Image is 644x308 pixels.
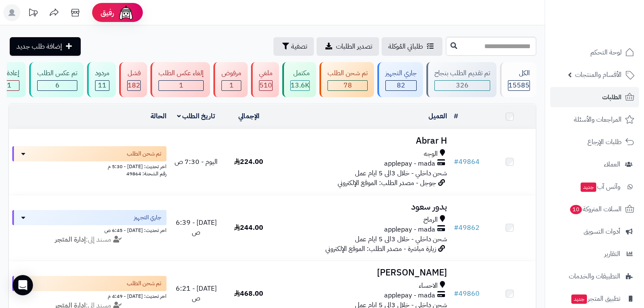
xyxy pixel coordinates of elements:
span: 1 [179,80,183,90]
strong: إدارة المتجر [55,234,86,245]
span: # [454,289,458,299]
div: مرفوض [221,68,241,78]
div: 1 [159,81,203,90]
span: وآتس آب [580,181,620,193]
div: ملغي [259,68,273,78]
div: اخر تحديث: [DATE] - 4:49 م [12,291,166,300]
a: تم عكس الطلب 6 [27,62,85,97]
span: 78 [344,80,352,90]
a: الطلبات [550,87,639,107]
a: وآتس آبجديد [550,177,639,197]
a: #49860 [454,289,480,299]
span: 13.6K [291,80,309,90]
a: #49862 [454,223,480,233]
span: الاحساء [419,281,438,291]
span: applepay - mada [384,159,435,169]
span: [DATE] - 6:39 ص [176,218,217,237]
a: تحديثات المنصة [22,4,44,23]
span: 10 [570,205,582,214]
span: التقارير [604,248,620,260]
span: اليوم - 7:30 ص [175,157,218,167]
span: لوحة التحكم [590,46,622,58]
div: 1 [222,81,241,90]
a: العملاء [550,154,639,174]
a: لوحة التحكم [550,42,639,63]
span: 326 [456,80,469,90]
span: 6 [55,80,60,90]
a: طلباتي المُوكلة [382,37,442,56]
span: applepay - mada [384,291,435,300]
div: 13636 [291,81,309,90]
a: # [454,111,458,121]
div: الكل [508,68,530,78]
span: تم شحن الطلب [127,150,161,158]
a: السلات المتروكة10 [550,199,639,219]
a: تصدير الطلبات [317,37,379,56]
span: # [454,157,458,167]
a: الكل15585 [498,62,538,97]
h3: [PERSON_NAME] [278,268,447,278]
a: المراجعات والأسئلة [550,109,639,130]
a: #49864 [454,157,480,167]
span: رقم الشحنة: 49864 [126,170,166,177]
span: شحن داخلي - خلال 3الى 5 ايام عمل [355,168,447,178]
a: العميل [428,111,447,121]
span: الوجه [424,149,438,159]
div: مكتمل [290,68,310,78]
span: # [454,223,458,233]
span: تصدير الطلبات [336,41,372,52]
div: تم تقديم الطلب بنجاح [434,68,490,78]
div: تم شحن الطلب [327,68,368,78]
a: طلبات الإرجاع [550,132,639,152]
a: تم شحن الطلب 78 [318,62,376,97]
span: جديد [581,183,596,192]
div: 11 [96,81,109,90]
a: تاريخ الطلب [177,111,216,121]
div: 510 [259,81,272,90]
span: [DATE] - 6:21 ص [176,283,217,303]
span: applepay - mada [384,225,435,234]
div: مسند إلى: [6,235,173,245]
div: 78 [328,81,367,90]
span: 182 [128,80,140,90]
a: فشل 182 [117,62,149,97]
span: تم شحن الطلب [127,279,161,288]
button: تصفية [273,37,314,56]
h3: Abrar H [278,136,447,146]
span: 1 [229,80,234,90]
span: 82 [397,80,405,90]
div: 326 [435,81,490,90]
span: العملاء [604,158,620,170]
span: 224.00 [234,157,263,167]
a: الإجمالي [238,111,259,121]
a: ملغي 510 [249,62,281,97]
span: التطبيقات والخدمات [569,270,620,282]
a: تم تقديم الطلب بنجاح 326 [425,62,498,97]
span: الأقسام والمنتجات [575,69,622,81]
span: طلبات الإرجاع [587,136,622,148]
a: أدوات التسويق [550,221,639,242]
a: إلغاء عكس الطلب 1 [149,62,212,97]
a: إضافة طلب جديد [10,37,81,56]
span: جديد [571,294,587,304]
div: جاري التجهيز [385,68,417,78]
span: تطبيق المتجر [570,293,620,305]
span: 468.00 [234,289,263,299]
div: 6 [38,81,77,90]
span: إضافة طلب جديد [16,41,62,52]
span: السلات المتروكة [569,203,622,215]
div: اخر تحديث: [DATE] - 5:30 م [12,161,166,170]
span: الطلبات [602,91,622,103]
span: جاري التجهيز [134,213,161,222]
div: إلغاء عكس الطلب [158,68,204,78]
div: مردود [95,68,109,78]
span: الرماح [423,215,438,225]
span: 15585 [508,80,529,90]
div: اخر تحديث: [DATE] - 6:45 ص [12,225,166,234]
a: جاري التجهيز 82 [376,62,425,97]
span: طلباتي المُوكلة [388,41,423,52]
a: التطبيقات والخدمات [550,266,639,286]
div: Open Intercom Messenger [13,275,33,295]
div: 82 [386,81,416,90]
